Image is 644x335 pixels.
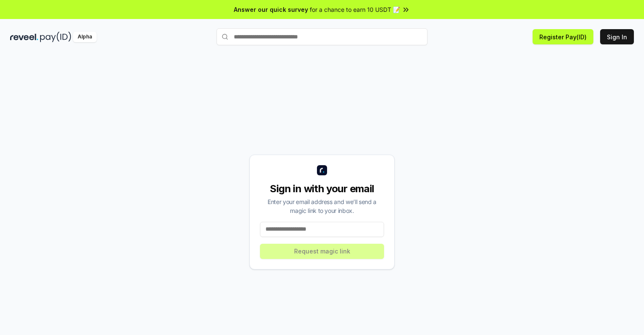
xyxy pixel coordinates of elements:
img: pay_id [40,32,71,42]
div: Alpha [73,32,97,42]
button: Register Pay(ID) [533,29,593,44]
div: Enter your email address and we’ll send a magic link to your inbox. [260,197,384,215]
span: Answer our quick survey [234,5,308,14]
button: Sign In [600,29,634,44]
img: logo_small [317,165,327,175]
span: for a chance to earn 10 USDT 📝 [310,5,400,14]
div: Sign in with your email [260,182,384,196]
img: reveel_dark [10,32,38,42]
